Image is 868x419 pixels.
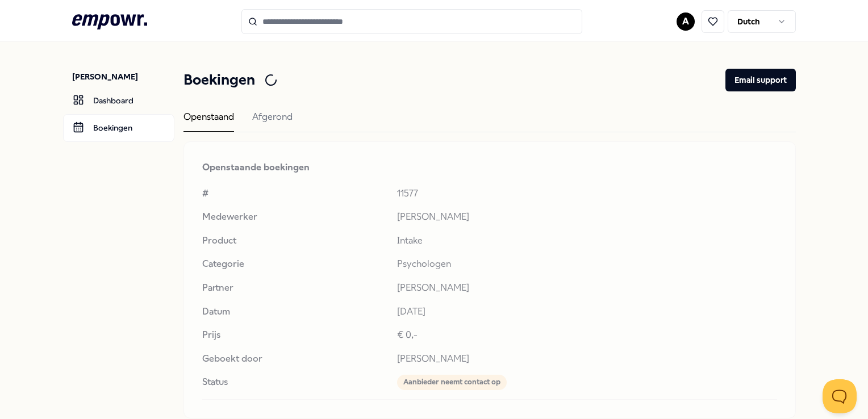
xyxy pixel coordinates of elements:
p: Datum [202,304,387,319]
p: [PERSON_NAME] [397,351,777,366]
p: Categorie [202,257,387,271]
a: Dashboard [63,87,174,114]
p: Openstaande boekingen [202,160,777,175]
p: [PERSON_NAME] [72,71,174,82]
div: Aanbieder neemt contact op [397,375,507,389]
h1: Boekingen [183,69,255,91]
p: Partner [202,280,387,295]
p: 11577 [397,186,777,201]
p: Intake [397,233,777,248]
iframe: Help Scout Beacon - Open [823,379,857,413]
a: Boekingen [63,114,174,141]
p: Medewerker [202,209,387,224]
p: Psychologen [397,257,777,271]
p: [PERSON_NAME] [397,280,777,295]
input: Search for products, categories or subcategories [241,9,582,34]
p: Prijs [202,328,387,342]
p: € 0,- [397,328,777,342]
p: Geboekt door [202,351,387,366]
div: Afgerond [252,110,293,132]
p: Product [202,233,387,248]
p: [DATE] [397,304,777,319]
p: Status [202,375,387,389]
div: Openstaand [183,110,234,132]
button: Email support [725,69,796,91]
button: A [677,12,695,31]
p: # [202,186,387,201]
p: [PERSON_NAME] [397,209,777,224]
